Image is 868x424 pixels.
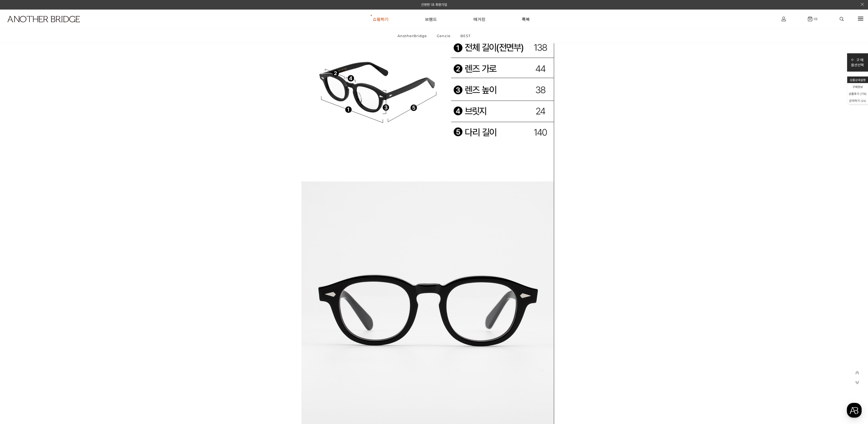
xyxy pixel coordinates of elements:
span: 설정 [82,176,88,180]
p: 구 매 [851,57,864,62]
a: 매거진 [473,10,485,29]
a: 홈 [2,168,35,181]
a: (0) [808,17,818,21]
span: 178 [861,92,866,96]
span: (0) [812,17,818,21]
a: Genzie [432,29,455,43]
a: AnotherBridge [393,29,431,43]
a: logo [3,16,133,35]
img: search [840,17,844,21]
span: 대화 [49,176,55,181]
a: 대화 [35,168,68,181]
a: 쇼핑하기 [373,10,388,29]
a: 브랜드 [425,10,437,29]
a: 설정 [68,168,102,181]
span: 홈 [17,176,20,180]
a: BEST [456,29,475,43]
img: logo [7,16,80,22]
a: 룩북 [522,10,530,29]
img: cart [808,17,812,21]
img: cart [781,17,786,21]
p: 옵션선택 [851,62,864,67]
a: 간편한 1초 회원가입 [421,3,447,7]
